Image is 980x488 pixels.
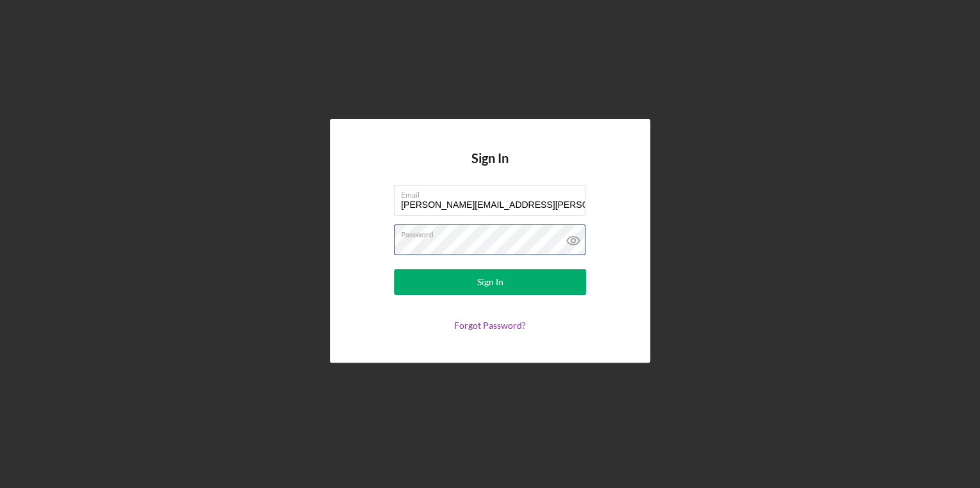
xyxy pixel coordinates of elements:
a: Forgot Password? [454,320,526,331]
label: Email [401,185,585,200]
label: Password [401,225,585,239]
div: Sign In [477,269,503,295]
button: Sign In [394,269,586,295]
h4: Sign In [471,151,509,185]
